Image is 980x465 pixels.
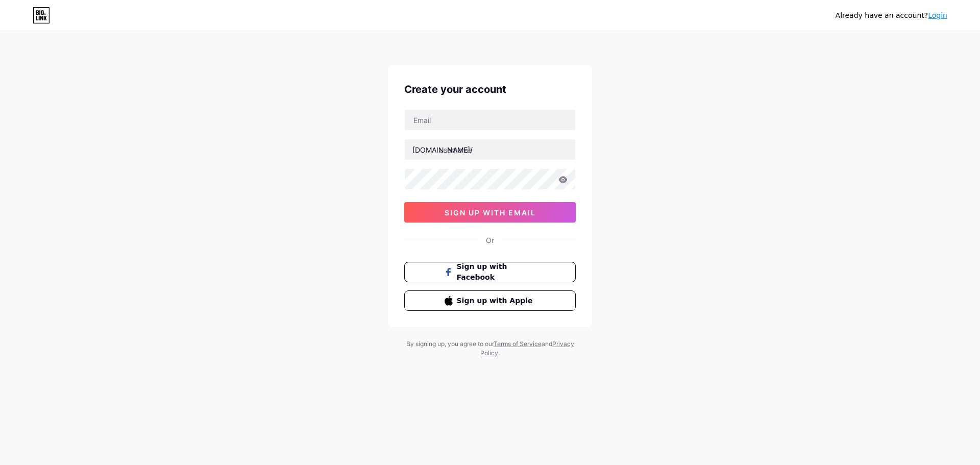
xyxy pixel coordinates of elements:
input: Email [405,110,575,130]
button: Sign up with Facebook [404,262,576,282]
span: sign up with email [445,208,536,217]
div: Or [486,235,494,246]
a: Terms of Service [494,340,542,348]
div: [DOMAIN_NAME]/ [412,144,473,155]
div: Create your account [404,82,576,97]
button: Sign up with Apple [404,290,576,311]
a: Login [928,11,947,19]
div: Already have an account? [836,10,947,21]
div: By signing up, you agree to our and . [403,339,577,358]
button: sign up with email [404,202,576,223]
span: Sign up with Apple [457,296,536,306]
span: Sign up with Facebook [457,261,536,283]
input: username [405,139,575,160]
